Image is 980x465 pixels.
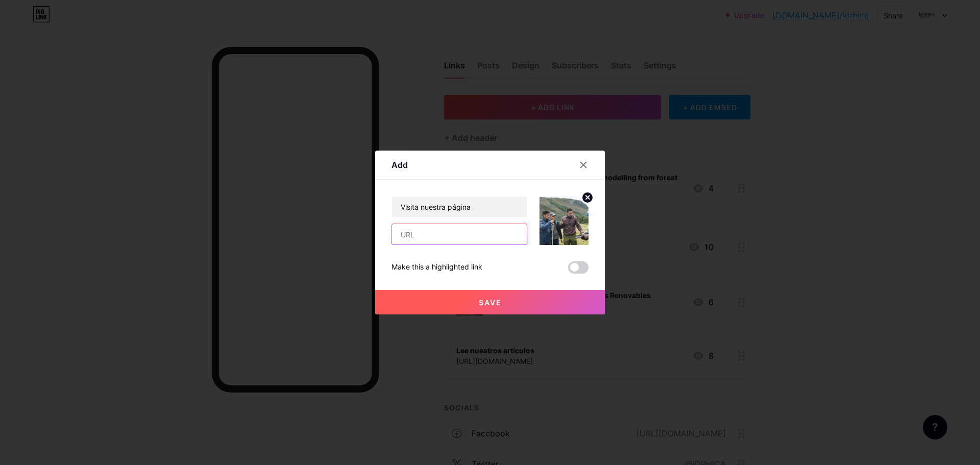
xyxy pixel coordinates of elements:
span: Save [479,298,502,307]
img: link_thumbnail [540,196,589,245]
div: Make this a highlighted link [391,261,482,274]
input: URL [392,224,527,244]
div: Add [391,159,408,171]
button: Save [375,290,605,314]
input: Title [392,197,527,217]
